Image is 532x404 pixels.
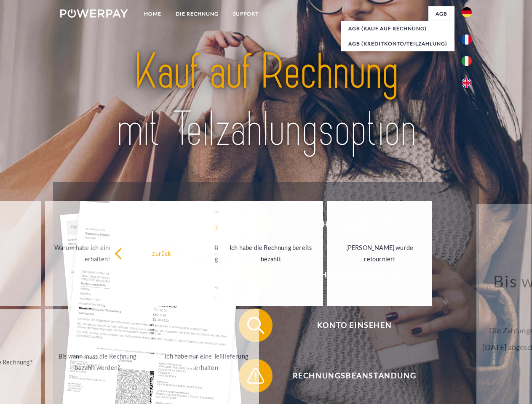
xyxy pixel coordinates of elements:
span: Konto einsehen [251,308,457,342]
img: it [462,56,472,66]
a: DIE RECHNUNG [168,6,226,21]
div: zurück [115,247,209,259]
img: de [462,7,472,17]
div: Warum habe ich eine Rechnung erhalten? [50,242,145,265]
img: fr [462,35,472,45]
button: Rechnungsbeanstandung [239,359,458,393]
div: Ich habe die Rechnung bereits bezahlt [223,242,318,265]
a: AGB (Kreditkonto/Teilzahlung) [341,36,454,51]
div: Bis wann muss die Rechnung bezahlt werden? [50,351,145,373]
img: en [462,78,472,88]
a: agb [428,6,454,21]
a: AGB (Kauf auf Rechnung) [341,21,454,36]
img: logo-powerpay-white.svg [60,9,128,18]
span: Rechnungsbeanstandung [251,359,457,393]
div: Ich habe nur eine Teillieferung erhalten [159,351,254,373]
a: SUPPORT [226,6,266,21]
img: title-powerpay_de.svg [80,40,452,161]
button: Konto einsehen [239,308,458,342]
a: Home [137,6,168,21]
div: [PERSON_NAME] wurde retourniert [332,242,427,265]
